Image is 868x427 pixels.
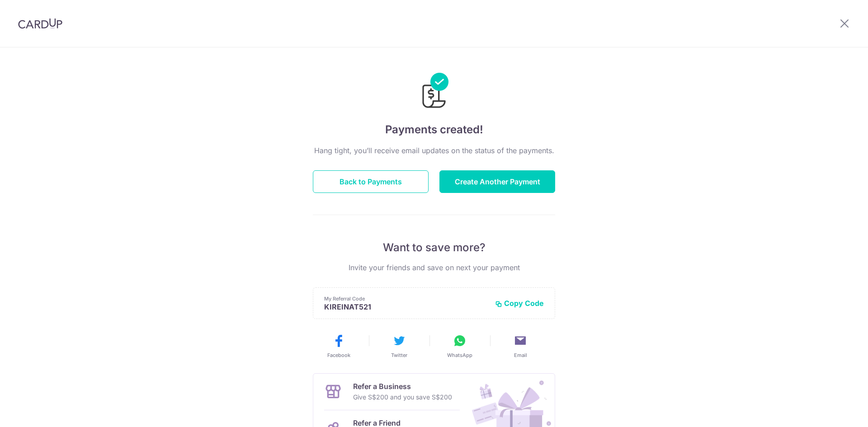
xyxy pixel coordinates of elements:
[18,18,62,29] img: CardUp
[353,381,452,392] p: Refer a Business
[313,170,429,193] button: Back to Payments
[495,299,544,308] button: Copy Code
[327,352,350,359] span: Facebook
[420,73,448,111] img: Payments
[312,333,365,359] button: Facebook
[313,240,555,255] p: Want to save more?
[373,333,426,359] button: Twitter
[324,302,488,311] p: KIREINAT521
[494,333,547,359] button: Email
[439,170,555,193] button: Create Another Payment
[313,262,555,273] p: Invite your friends and save on next your payment
[391,352,407,359] span: Twitter
[313,122,555,138] h4: Payments created!
[514,352,527,359] span: Email
[313,145,555,156] p: Hang tight, you’ll receive email updates on the status of the payments.
[433,333,486,359] button: WhatsApp
[324,295,488,302] p: My Referral Code
[447,352,472,359] span: WhatsApp
[353,392,452,403] p: Give S$200 and you save S$200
